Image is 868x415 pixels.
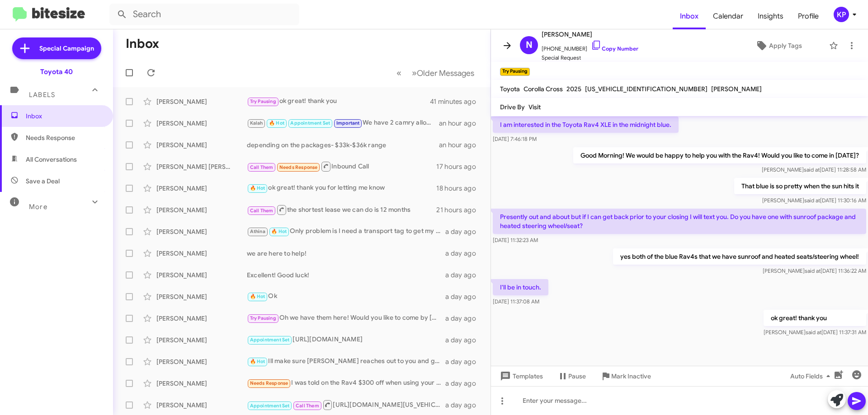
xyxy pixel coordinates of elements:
[156,336,247,345] div: [PERSON_NAME]
[542,40,638,53] span: [PHONE_NUMBER]
[396,67,401,79] span: «
[493,135,537,142] span: [DATE] 7:46:18 PM
[417,68,474,78] span: Older Messages
[250,359,265,364] span: 🔥 Hot
[791,3,826,29] a: Profile
[156,162,247,171] div: [PERSON_NAME] [PERSON_NAME]
[412,67,417,79] span: »
[445,270,483,280] div: a day ago
[804,166,820,173] span: said at
[436,184,483,193] div: 18 hours ago
[706,3,750,29] span: Calendar
[439,140,483,149] div: an hour ago
[156,249,247,258] div: [PERSON_NAME]
[500,85,520,93] span: Toyota
[250,315,276,321] span: Try Pausing
[247,291,445,302] div: Ok
[806,329,821,336] span: said at
[156,270,247,280] div: [PERSON_NAME]
[834,7,849,22] div: KP
[611,368,651,384] span: Mark Inactive
[783,368,841,384] button: Auto Fields
[568,368,586,384] span: Pause
[591,45,638,52] a: Copy Number
[247,356,445,367] div: Ill make sure [PERSON_NAME] reaches out to you and grabs keys for you
[156,119,247,128] div: [PERSON_NAME]
[542,53,638,62] span: Special Request
[491,368,550,384] button: Templates
[250,380,288,386] span: Needs Response
[445,314,483,323] div: a day ago
[711,85,762,93] span: [PERSON_NAME]
[493,209,866,234] p: Presently out and about but if I can get back prior to your closing I will text you. Do you have ...
[156,379,247,388] div: [PERSON_NAME]
[391,64,407,82] button: Previous
[445,249,483,258] div: a day ago
[826,7,858,22] button: KP
[573,147,866,163] p: Good Morning! We would be happy to help you with the Rav4! Would you like to come in [DATE]?
[439,119,483,128] div: an hour ago
[247,140,439,149] div: depending on the packages- $33k-$36k range
[156,205,247,214] div: [PERSON_NAME]
[500,68,530,76] small: Try Pausing
[40,67,73,76] div: Toyota 40
[526,38,533,52] span: N
[279,164,318,170] span: Needs Response
[436,205,483,214] div: 21 hours ago
[790,368,834,384] span: Auto Fields
[445,401,483,410] div: a day ago
[247,183,436,193] div: ok great! thank you for letting me know
[593,368,658,384] button: Mark Inactive
[29,203,47,211] span: More
[247,270,445,280] div: Excellent! Good luck!
[26,155,77,164] span: All Conversations
[445,336,483,345] div: a day ago
[247,161,436,172] div: Inbound Call
[500,103,525,111] span: Drive By
[156,227,247,236] div: [PERSON_NAME]
[550,368,593,384] button: Pause
[734,178,866,194] p: That blue is so pretty when the sun hits it
[156,401,247,410] div: [PERSON_NAME]
[493,237,538,243] span: [DATE] 11:32:23 AM
[805,267,821,274] span: said at
[613,248,866,265] p: yes both of the blue Rav4s that we have sunroof and heated seats/steering wheel!
[528,103,541,111] span: Visit
[156,140,247,149] div: [PERSON_NAME]
[763,267,866,274] span: [PERSON_NAME] [DATE] 11:36:22 AM
[764,329,866,336] span: [PERSON_NAME] [DATE] 11:37:31 AM
[524,85,563,93] span: Corolla Cross
[156,184,247,193] div: [PERSON_NAME]
[406,64,480,82] button: Next
[39,44,94,53] span: Special Campaign
[271,228,287,234] span: 🔥 Hot
[250,164,274,170] span: Call Them
[156,97,247,106] div: [PERSON_NAME]
[156,357,247,366] div: [PERSON_NAME]
[493,117,679,133] p: I am interested in the Toyota Rav4 XLE in the midnight blue.
[762,197,866,204] span: [PERSON_NAME] [DATE] 11:30:16 AM
[26,112,103,121] span: Inbox
[247,313,445,323] div: Oh we have them here! Would you like to come by [DATE]? WE can certainly find you the best options
[109,4,299,25] input: Search
[26,133,103,142] span: Needs Response
[250,98,276,104] span: Try Pausing
[392,64,480,82] nav: Page navigation example
[12,37,101,59] a: Special Campaign
[247,399,445,410] div: [URL][DOMAIN_NAME][US_VEHICLE_IDENTIFICATION_NUMBER]
[445,292,483,301] div: a day ago
[750,3,791,29] a: Insights
[247,335,445,345] div: [URL][DOMAIN_NAME]
[336,120,360,126] span: Important
[156,292,247,301] div: [PERSON_NAME]
[250,294,265,299] span: 🔥 Hot
[247,204,436,215] div: the shortest lease we can do is 12 months
[290,120,330,126] span: Appointment Set
[156,314,247,323] div: [PERSON_NAME]
[29,91,55,99] span: Labels
[250,228,265,234] span: Athina
[445,379,483,388] div: a day ago
[585,85,708,93] span: [US_VEHICLE_IDENTIFICATION_NUMBER]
